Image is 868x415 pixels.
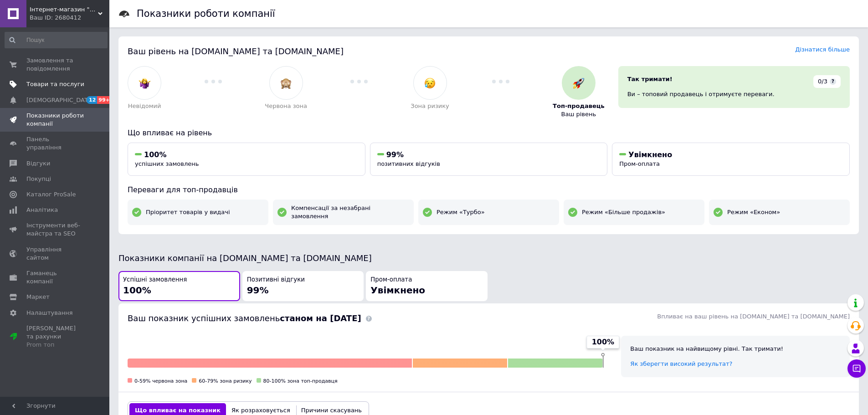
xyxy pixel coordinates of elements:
[26,246,84,262] span: Управління сайтом
[199,378,252,384] span: 60-79% зона ризику
[582,208,665,216] span: Режим «Більше продажів»
[26,190,76,199] span: Каталог ProSale
[619,160,660,167] span: Пром-оплата
[291,204,409,220] span: Компенсації за незабрані замовлення
[128,313,361,323] span: Ваш показник успішних замовлень
[573,77,584,89] img: :rocket:
[263,378,338,384] span: 80-100% зона топ-продавця
[247,276,305,284] span: Позитивні відгуки
[265,102,307,110] span: Червона зона
[144,150,166,159] span: 100%
[727,208,780,216] span: Режим «Економ»
[280,77,292,89] img: :see_no_evil:
[134,378,187,384] span: 0-59% червона зона
[411,102,449,110] span: Зона ризику
[118,271,240,302] button: Успішні замовлення100%
[123,285,151,296] span: 100%
[26,96,94,104] span: [DEMOGRAPHIC_DATA]
[280,313,361,323] b: станом на [DATE]
[128,46,344,56] span: Ваш рівень на [DOMAIN_NAME] та [DOMAIN_NAME]
[5,32,108,48] input: Пошук
[26,221,84,238] span: Інструменти веб-майстра та SEO
[26,56,84,73] span: Замовлення та повідомлення
[553,102,605,110] span: Топ-продавець
[123,276,187,284] span: Успішні замовлення
[370,285,425,296] span: Увімкнено
[370,143,608,176] button: 99%позитивних відгуків
[627,90,841,98] div: Ви – топовий продавець і отримуєте переваги.
[135,160,199,167] span: успішних замовлень
[118,253,372,263] span: Показники компанії на [DOMAIN_NAME] та [DOMAIN_NAME]
[437,208,485,216] span: Режим «Турбо»
[30,5,98,14] span: Інтернет-магазин "Дешевле Нет"
[628,150,672,159] span: Увімкнено
[366,271,488,302] button: Пром-оплатаУвімкнено
[139,77,150,89] img: :woman-shrugging:
[26,293,50,301] span: Маркет
[97,96,112,104] span: 99+
[137,8,275,19] h1: Показники роботи компанії
[377,160,440,167] span: позитивних відгуків
[630,345,841,353] div: Ваш показник на найвищому рівні. Так тримати!
[26,269,84,286] span: Гаманець компанії
[847,359,866,378] button: Чат з покупцем
[630,360,732,367] a: Як зберегти високий результат?
[128,143,365,176] button: 100%успішних замовлень
[612,143,850,176] button: УвімкненоПром-оплата
[830,78,836,85] span: ?
[813,75,841,88] div: 0/3
[87,96,97,104] span: 12
[370,276,412,284] span: Пром-оплата
[247,285,269,296] span: 99%
[795,46,850,53] a: Дізнатися більше
[592,337,614,347] span: 100%
[146,208,230,216] span: Пріоритет товарів у видачі
[242,271,364,302] button: Позитивні відгуки99%
[26,309,73,317] span: Налаштування
[627,76,673,82] span: Так тримати!
[26,159,50,168] span: Відгуки
[26,341,84,349] div: Prom топ
[657,313,850,320] span: Впливає на ваш рівень на [DOMAIN_NAME] та [DOMAIN_NAME]
[26,80,84,88] span: Товари та послуги
[26,324,84,349] span: [PERSON_NAME] та рахунки
[128,102,161,110] span: Невідомий
[128,128,212,137] span: Що впливає на рівень
[128,185,238,194] span: Переваги для топ-продавців
[386,150,404,159] span: 99%
[424,77,436,89] img: :disappointed_relieved:
[26,112,84,128] span: Показники роботи компанії
[26,206,58,214] span: Аналітика
[30,14,109,22] div: Ваш ID: 2680412
[561,110,596,118] span: Ваш рівень
[26,135,84,152] span: Панель управління
[26,175,51,183] span: Покупці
